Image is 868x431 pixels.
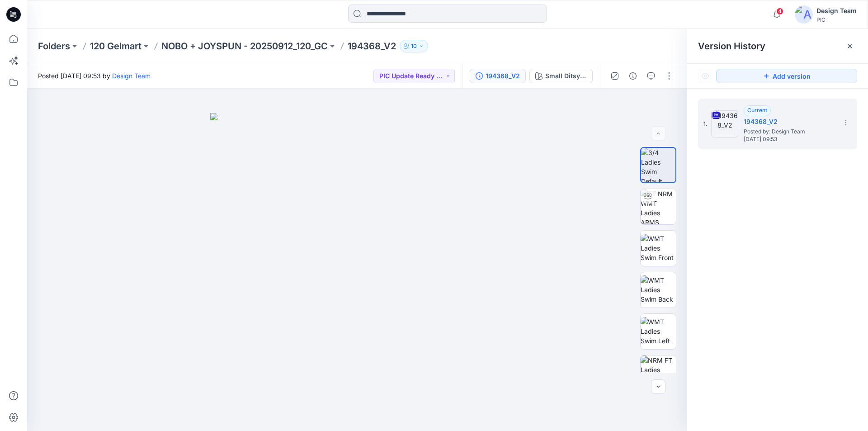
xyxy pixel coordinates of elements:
div: 194368_V2 [486,71,520,81]
a: Folders [38,40,70,52]
img: WMT Ladies Swim Left [641,317,676,346]
img: WMT Ladies Swim Front [641,234,676,262]
button: Details [626,69,640,83]
span: Current [747,107,767,114]
div: PIC [816,16,857,23]
span: Version History [698,41,765,52]
button: Close [846,43,854,50]
button: Show Hidden Versions [698,69,712,83]
img: WMT Ladies Swim Back [641,275,676,304]
button: Add version [716,69,857,83]
span: Posted [DATE] 09:53 by [38,71,151,81]
img: 3/4 Ladies Swim Default [641,148,675,182]
span: 1. [703,120,708,128]
div: Small Ditsy v l _Plum Candy [545,71,587,81]
a: NOBO + JOYSPUN - 20250912_120_GC [161,40,328,52]
h5: 194368_V2 [744,116,834,127]
img: 194368_V2 [711,110,738,137]
div: Design Team [816,5,857,16]
button: 194368_V2 [470,69,526,83]
p: 194368_V2 [348,40,396,52]
img: TT NRM WMT Ladies ARMS DOWN [641,189,676,224]
img: avatar [795,5,813,24]
span: Posted by: Design Team [744,127,834,136]
a: Design Team [112,72,151,80]
p: 10 [411,41,417,51]
button: Small Ditsy [PERSON_NAME] _Plum Candy [529,69,593,83]
img: NRM FT Ladies Swim BTM Render [641,355,676,391]
a: 120 Gelmart [90,40,142,52]
button: 10 [400,40,428,52]
span: 4 [776,8,783,15]
span: [DATE] 09:53 [744,136,834,142]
